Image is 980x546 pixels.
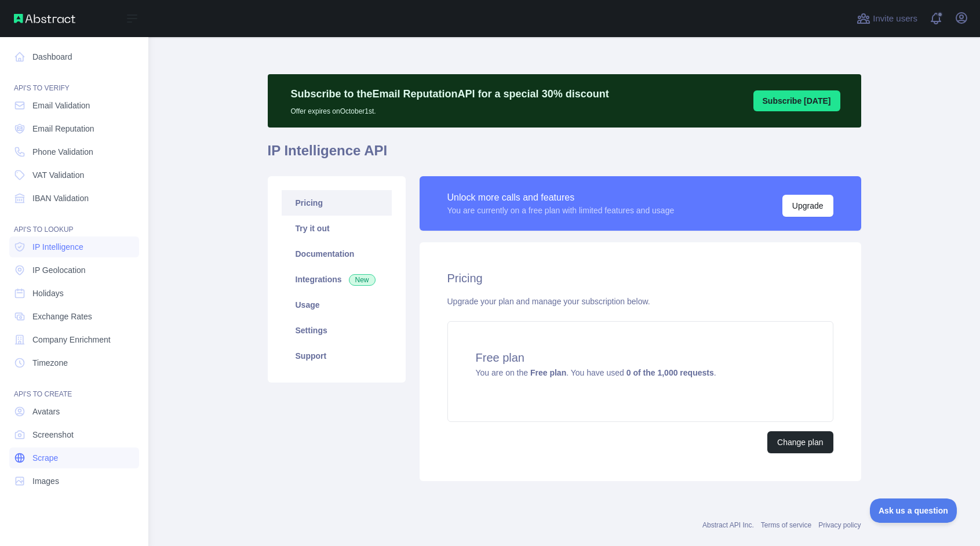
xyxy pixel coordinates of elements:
[873,12,917,26] span: Invite users
[9,352,139,373] a: Timezone
[9,447,139,468] a: Scrape
[854,9,920,28] button: Invite users
[9,70,139,93] div: API'S TO VERIFY
[32,169,84,181] span: VAT Validation
[32,311,92,322] span: Exchange Rates
[268,141,861,169] h1: IP Intelligence API
[282,292,392,318] a: Usage
[9,329,139,350] a: Company Enrichment
[32,100,90,111] span: Email Validation
[447,205,675,216] div: You are currently on a free plan with limited features and usage
[282,343,392,369] a: Support
[32,287,64,299] span: Holidays
[9,165,139,185] a: VAT Validation
[9,118,139,139] a: Email Reputation
[32,146,93,158] span: Phone Validation
[702,521,754,529] a: Abstract API Inc.
[349,274,376,286] span: New
[32,123,94,134] span: Email Reputation
[32,264,86,276] span: IP Geolocation
[32,192,89,204] span: IBAN Validation
[9,236,139,257] a: IP Intelligence
[9,424,139,445] a: Screenshot
[32,241,83,253] span: IP Intelligence
[282,318,392,343] a: Settings
[32,334,111,345] span: Company Enrichment
[32,357,68,369] span: Timezone
[282,241,392,267] a: Documentation
[626,368,714,377] strong: 0 of the 1,000 requests
[291,86,609,102] p: Subscribe to the Email Reputation API for a special 30 % discount
[767,431,833,453] button: Change plan
[291,102,609,116] p: Offer expires on October 1st.
[9,188,139,209] a: IBAN Validation
[32,475,59,487] span: Images
[782,195,833,217] button: Upgrade
[9,376,139,399] div: API'S TO CREATE
[447,191,675,205] div: Unlock more calls and features
[9,211,139,234] div: API'S TO LOOKUP
[282,216,392,241] a: Try it out
[282,267,392,292] a: Integrations New
[530,368,566,377] strong: Free plan
[9,283,139,304] a: Holidays
[447,296,833,307] div: Upgrade your plan and manage your subscription below.
[9,471,139,492] a: Images
[476,350,805,366] h4: Free plan
[32,429,74,441] span: Screenshot
[32,406,60,417] span: Avatars
[9,95,139,116] a: Email Validation
[282,190,392,216] a: Pricing
[753,90,840,111] button: Subscribe [DATE]
[870,498,957,523] iframe: Toggle Customer Support
[14,14,75,23] img: Abstract API
[761,521,811,529] a: Terms of service
[818,521,861,529] a: Privacy policy
[9,306,139,327] a: Exchange Rates
[9,46,139,67] a: Dashboard
[32,452,58,464] span: Scrape
[9,401,139,422] a: Avatars
[9,141,139,162] a: Phone Validation
[476,368,716,377] span: You are on the . You have used .
[9,260,139,281] a: IP Geolocation
[447,270,833,286] h2: Pricing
